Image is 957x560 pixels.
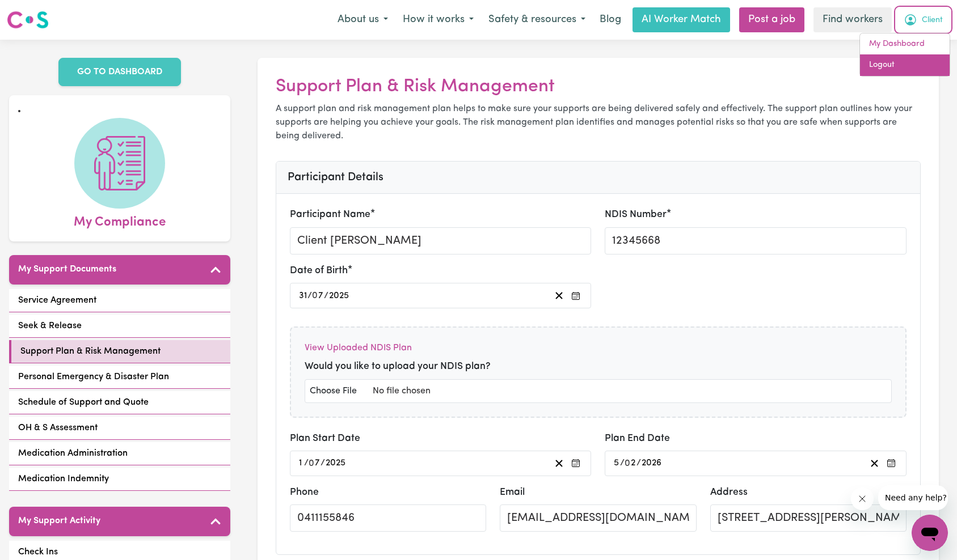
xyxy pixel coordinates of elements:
[9,417,230,440] a: OH & S Assessment
[18,421,98,435] span: OH & S Assessment
[739,7,804,32] a: Post a job
[481,8,593,32] button: Safety & resources
[636,458,641,468] span: /
[625,459,630,468] span: 0
[298,456,305,471] input: --
[18,396,149,409] span: Schedule of Support and Quote
[18,472,109,486] span: Medication Indemnity
[9,507,230,536] button: My Support Activity
[860,54,950,76] a: Logout
[9,468,230,491] a: Medication Indemnity
[395,8,481,32] button: How it works
[896,8,950,32] button: My Account
[813,7,892,32] a: Find workers
[593,7,628,32] a: Blog
[620,458,625,468] span: /
[305,359,491,374] label: Would you like to upload your NDIS plan?
[500,485,525,500] label: Email
[290,431,360,446] label: Plan Start Date
[922,14,943,27] span: Client
[605,207,667,222] label: NDIS Number
[313,288,324,303] input: --
[309,459,314,468] span: 0
[18,264,116,275] h5: My Support Documents
[312,291,318,300] span: 0
[310,456,321,471] input: --
[324,291,328,301] span: /
[9,315,230,338] a: Seek & Release
[18,294,96,307] span: Service Agreement
[9,442,230,465] a: Medication Administration
[20,345,161,358] span: Support Plan & Risk Management
[18,516,100,527] h5: My Support Activity
[276,76,921,97] h2: Support Plan & Risk Management
[859,33,950,77] div: My Account
[276,102,921,143] p: A support plan and risk management plan helps to make sure your supports are being delivered safe...
[58,58,181,86] a: GO TO DASHBOARD
[290,485,319,500] label: Phone
[18,118,221,232] a: My Compliance
[7,7,49,33] a: Careseekers logo
[328,288,350,303] input: ----
[298,288,307,303] input: --
[290,264,348,278] label: Date of Birth
[851,487,874,510] iframe: Close message
[633,7,730,32] a: AI Worker Match
[288,171,909,184] h3: Participant Details
[304,458,309,468] span: /
[74,209,166,232] span: My Compliance
[321,458,325,468] span: /
[613,456,620,471] input: --
[307,291,312,301] span: /
[9,340,230,363] a: Support Plan & Risk Management
[9,255,230,285] button: My Support Documents
[605,431,670,446] label: Plan End Date
[330,8,395,32] button: About us
[860,33,950,55] a: My Dashboard
[290,207,370,222] label: Participant Name
[305,343,412,353] a: View Uploaded NDIS Plan
[912,515,948,551] iframe: Button to launch messaging window
[626,456,637,471] input: --
[641,456,663,471] input: ----
[18,370,169,384] span: Personal Emergency & Disaster Plan
[18,447,128,460] span: Medication Administration
[710,485,748,500] label: Address
[878,485,948,510] iframe: Message from company
[9,391,230,414] a: Schedule of Support and Quote
[18,319,82,333] span: Seek & Release
[9,289,230,312] a: Service Agreement
[325,456,347,471] input: ----
[18,545,58,559] span: Check Ins
[9,366,230,389] a: Personal Emergency & Disaster Plan
[7,10,49,30] img: Careseekers logo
